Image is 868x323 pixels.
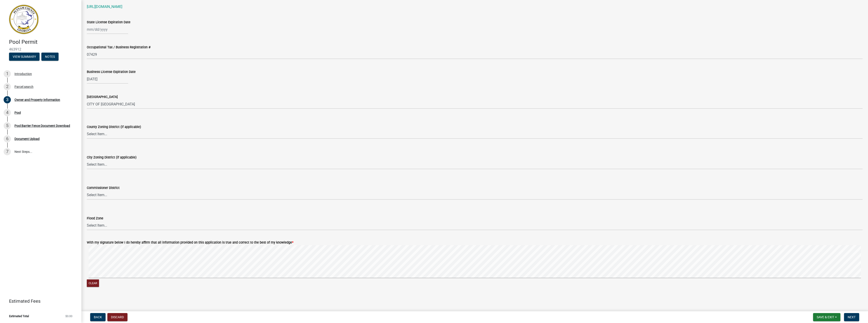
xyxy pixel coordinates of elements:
[4,148,11,155] div: 7
[87,74,128,84] input: mm/dd/yyyy
[14,72,32,75] div: Introduction
[4,70,11,77] div: 1
[4,109,11,116] div: 4
[87,241,293,244] label: With my signature below I do hereby affirm that all information provided on this application is t...
[4,83,11,90] div: 2
[9,315,29,318] span: Estimated Total
[87,125,141,129] label: County Zoning District (if applicable)
[14,124,70,127] div: Pool Barrier Fence Document Download
[4,96,11,103] div: 3
[4,297,74,306] a: Estimated Fees
[9,55,40,59] wm-modal-confirm: Summary
[9,5,38,34] img: Putnam County, Georgia
[87,5,122,9] a: [URL][DOMAIN_NAME]
[87,186,120,190] label: Commissioner District
[14,137,40,140] div: Document Upload
[9,47,72,51] span: 463912
[87,70,136,74] label: Business License Expiration Date
[41,53,59,61] button: Notes
[14,98,60,101] div: Owner and Property Information
[90,313,106,321] button: Back
[41,55,59,59] wm-modal-confirm: Notes
[87,279,99,287] button: Clear
[87,21,130,24] label: State License Expiration Date
[844,313,859,321] button: Next
[813,313,840,321] button: Save & Exit
[14,111,21,114] div: Pool
[9,53,40,61] button: View Summary
[9,39,78,45] h4: Pool Permit
[107,313,127,321] button: Discard
[4,122,11,129] div: 5
[87,95,118,99] label: [GEOGRAPHIC_DATA]
[848,315,856,319] span: Next
[65,315,72,318] span: $0.00
[87,217,103,220] label: Flood Zone
[87,25,128,34] input: mm/dd/yyyy
[4,135,11,142] div: 6
[87,46,151,49] label: Occupational Tax / Business Registration #
[94,315,102,319] span: Back
[14,85,33,88] div: Parcel search
[87,156,137,159] label: City Zoning District (if applicable)
[817,315,834,319] span: Save & Exit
